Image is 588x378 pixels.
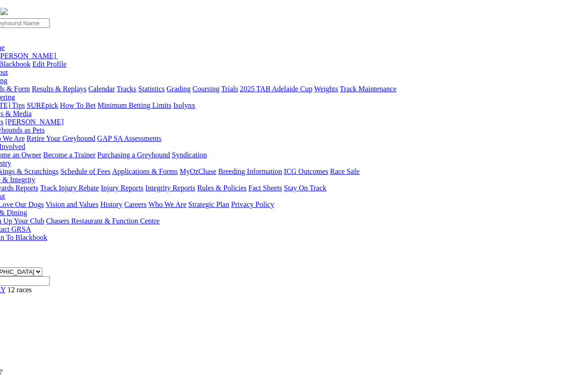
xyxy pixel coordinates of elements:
[43,151,96,159] a: Become a Trainer
[88,85,115,93] a: Calendar
[167,85,191,93] a: Grading
[5,118,63,126] a: [PERSON_NAME]
[101,184,143,192] a: Injury Reports
[117,85,136,93] a: Tracks
[188,200,229,208] a: Strategic Plan
[40,184,99,192] a: Track Injury Rebate
[180,167,216,175] a: MyOzChase
[33,60,67,68] a: Edit Profile
[97,101,171,109] a: Minimum Betting Limits
[45,200,98,208] a: Vision and Values
[97,134,162,142] a: GAP SA Assessments
[284,167,328,175] a: ICG Outcomes
[330,167,359,175] a: Race Safe
[46,217,159,225] a: Chasers Restaurant & Function Centre
[314,85,338,93] a: Weights
[249,184,282,192] a: Fact Sheets
[197,184,247,192] a: Rules & Policies
[173,101,195,109] a: Isolynx
[340,85,396,93] a: Track Maintenance
[97,151,170,159] a: Purchasing a Greyhound
[221,85,238,93] a: Trials
[27,134,96,142] a: Retire Your Greyhound
[100,200,122,208] a: History
[112,167,178,175] a: Applications & Forms
[218,167,282,175] a: Breeding Information
[148,200,187,208] a: Who We Are
[138,85,165,93] a: Statistics
[0,8,8,15] img: logo-grsa-white.png
[32,85,86,93] a: Results & Replays
[145,184,195,192] a: Integrity Reports
[60,167,110,175] a: Schedule of Fees
[231,200,274,208] a: Privacy Policy
[124,200,147,208] a: Careers
[27,101,58,109] a: SUREpick
[60,101,96,109] a: How To Bet
[172,151,207,159] a: Syndication
[240,85,312,93] a: 2025 TAB Adelaide Cup
[7,286,32,294] span: 12 races
[284,184,326,192] a: Stay On Track
[192,85,220,93] a: Coursing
